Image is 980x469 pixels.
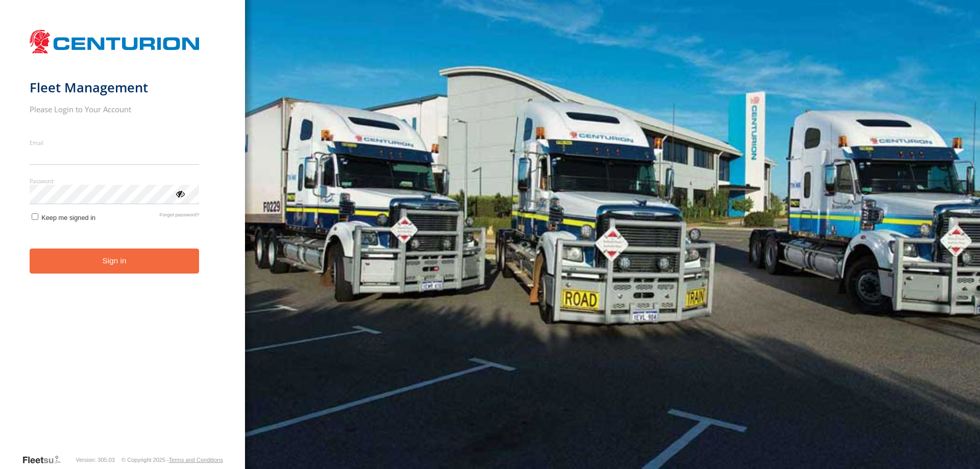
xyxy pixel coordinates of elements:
img: Centurion Transport [30,29,200,55]
input: Keep me signed in [32,213,38,220]
h2: Please Login to Your Account [30,104,200,114]
div: Version: 305.03 [76,457,115,463]
span: Keep me signed in [41,214,95,221]
div: © Copyright 2025 - [121,457,223,463]
a: Forgot password? [160,212,200,221]
label: Password [30,177,200,185]
h1: Fleet Management [30,79,200,96]
button: Sign in [30,249,200,274]
a: Visit our Website [22,455,69,465]
div: ViewPassword [175,188,185,199]
a: Terms and Conditions [169,457,223,463]
form: main [30,24,216,454]
label: Email [30,139,200,146]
